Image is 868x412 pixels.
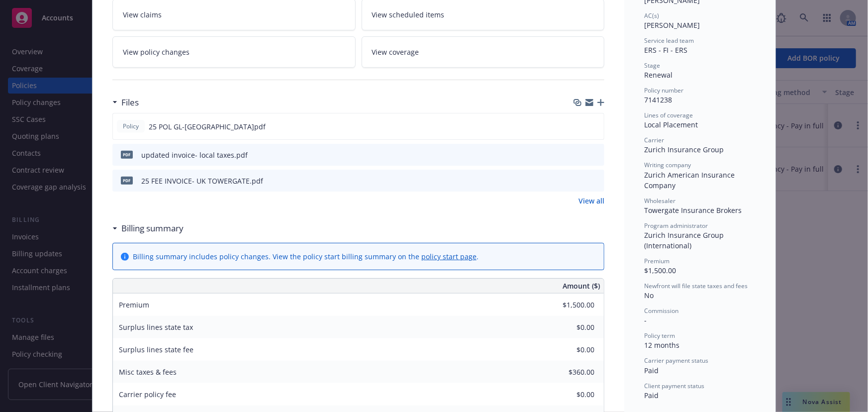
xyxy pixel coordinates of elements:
div: Local Placement [644,119,756,130]
a: policy start page [421,252,477,261]
span: Zurich Insurance Group [644,145,724,154]
span: Carrier [644,136,664,144]
span: Program administrator [644,221,708,230]
div: Billing summary [112,222,184,235]
h3: Billing summary [121,222,184,235]
span: pdf [121,177,133,184]
button: download file [576,150,583,160]
span: Zurich Insurance Group (International) [644,230,726,250]
span: Writing company [644,161,691,169]
span: View policy changes [123,47,190,57]
span: Surplus lines state fee [119,345,193,354]
span: 25 POL GL-[GEOGRAPHIC_DATA]pdf [149,121,266,132]
button: preview file [591,150,600,160]
span: Policy number [644,86,683,95]
span: ERS - FI - ERS [644,45,687,55]
span: 7141238 [644,95,672,104]
span: Client payment status [644,382,704,390]
span: pdf [121,151,133,158]
input: 0.00 [536,320,600,335]
span: Premium [119,300,149,309]
div: 25 FEE INVOICE- UK TOWERGATE.pdf [141,176,263,186]
span: Amount ($) [563,281,600,291]
span: $1,500.00 [644,266,676,275]
span: Stage [644,61,660,70]
span: Policy [121,122,141,131]
span: Wholesaler [644,197,675,205]
a: View coverage [362,36,605,68]
span: Carrier payment status [644,356,708,365]
span: View scheduled items [372,9,445,20]
input: 0.00 [536,298,600,312]
span: Paid [644,391,659,400]
span: Surplus lines state tax [119,322,193,332]
h3: Files [121,96,139,109]
div: Billing summary includes policy changes. View the policy start billing summary on the . [133,251,479,262]
input: 0.00 [536,342,600,357]
span: Renewal [644,70,673,80]
span: Zurich American Insurance Company [644,170,737,190]
span: Carrier policy fee [119,390,176,399]
span: Service lead team [644,36,694,45]
button: preview file [591,176,600,186]
span: Paid [644,366,659,375]
span: Premium [644,257,670,265]
input: 0.00 [536,365,600,380]
button: download file [576,176,583,186]
button: download file [575,121,583,132]
span: Newfront will file state taxes and fees [644,282,748,290]
input: 0.00 [536,387,600,402]
span: No [644,291,654,300]
span: AC(s) [644,11,659,20]
a: View all [579,196,604,206]
span: Policy term [644,331,675,340]
span: View claims [123,9,162,20]
span: - [644,315,647,325]
span: Commission [644,307,678,315]
span: [PERSON_NAME] [644,20,700,30]
span: View coverage [372,47,419,57]
span: 12 months [644,340,679,350]
span: Misc taxes & fees [119,367,177,377]
button: preview file [591,121,600,132]
div: updated invoice- local taxes.pdf [141,150,248,160]
span: Towergate Insurance Brokers [644,206,742,215]
a: View policy changes [112,36,356,68]
span: Lines of coverage [644,111,693,119]
div: Files [112,96,139,109]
